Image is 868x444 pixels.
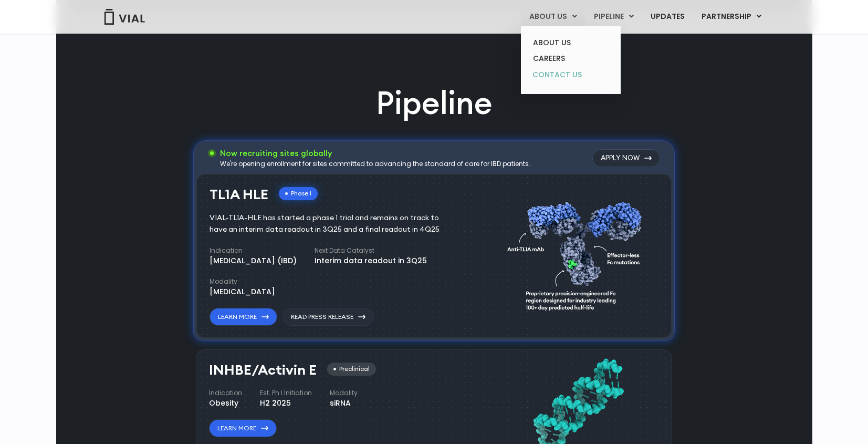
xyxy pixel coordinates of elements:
h3: Now recruiting sites globally [220,148,530,159]
a: CAREERS [525,50,616,67]
img: TL1A antibody diagram. [507,182,648,326]
a: UPDATES [642,8,693,26]
a: Apply Now [592,149,660,167]
a: ABOUT USMenu Toggle [521,8,585,26]
a: Learn More [209,419,277,437]
div: H2 2025 [260,398,312,409]
h4: Modality [210,277,275,286]
h3: INHBE/Activin E [209,363,317,378]
h3: TL1A HLE [210,187,268,202]
div: siRNA [330,398,358,409]
div: VIAL-TL1A-HLE has started a phase 1 trial and remains on track to have an interim data readout in... [210,212,455,235]
div: Obesity [209,398,242,409]
h4: Next Data Catalyst [315,246,427,255]
div: Interim data readout in 3Q25 [315,255,427,266]
div: Preclinical [327,363,376,376]
a: Learn More [210,308,277,326]
div: We're opening enrollment for sites committed to advancing the standard of care for IBD patients. [220,159,530,169]
h2: Pipeline [376,81,493,125]
a: ABOUT US [525,35,616,51]
a: Read Press Release [283,308,374,326]
a: CONTACT US [525,67,616,84]
a: PIPELINEMenu Toggle [585,8,642,26]
div: [MEDICAL_DATA] (IBD) [210,255,297,266]
h4: Est. Ph I Initiation [260,388,312,398]
h4: Indication [210,246,297,255]
a: PARTNERSHIPMenu Toggle [693,8,770,26]
h4: Modality [330,388,358,398]
div: Phase I [279,187,318,200]
h4: Indication [209,388,242,398]
div: [MEDICAL_DATA] [210,286,275,297]
img: Vial Logo [103,9,145,25]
